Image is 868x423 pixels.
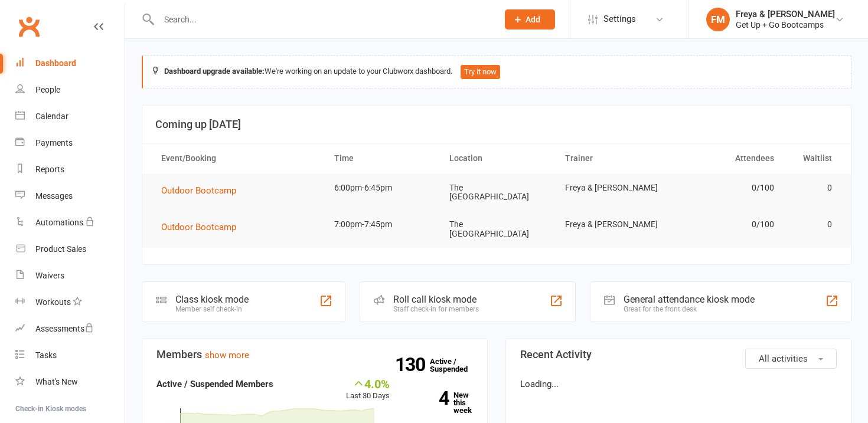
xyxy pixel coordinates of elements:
[35,377,78,386] div: What's New
[35,138,73,147] div: Payments
[736,9,835,19] div: Freya & [PERSON_NAME]
[164,67,265,76] strong: Dashboard upgrade available:
[35,165,64,174] div: Reports
[526,15,540,24] span: Add
[161,220,244,234] button: Outdoor Bootcamp
[35,58,76,68] div: Dashboard
[15,369,125,395] a: What's New
[15,263,125,289] a: Waivers
[142,55,851,88] div: We're working on an update to your Clubworx dashboard.
[554,174,670,202] td: Freya & [PERSON_NAME]
[15,103,125,130] a: Calendar
[175,294,249,305] div: Class kiosk mode
[15,50,125,77] a: Dashboard
[393,305,479,313] div: Staff check-in for members
[15,130,125,156] a: Payments
[205,350,249,360] a: show more
[161,185,236,196] span: Outdoor Bootcamp
[155,11,490,28] input: Search...
[324,143,439,173] th: Time
[15,236,125,263] a: Product Sales
[554,211,670,238] td: Freya & [PERSON_NAME]
[161,222,236,232] span: Outdoor Bootcamp
[346,377,390,402] div: Last 30 Days
[407,391,474,414] a: 4New this week
[35,350,57,360] div: Tasks
[161,183,244,198] button: Outdoor Bootcamp
[393,294,479,305] div: Roll call kiosk mode
[14,12,44,41] a: Clubworx
[35,297,71,307] div: Workouts
[156,349,473,360] h3: Members
[15,209,125,236] a: Automations
[520,377,837,391] p: Loading...
[461,65,500,79] button: Try it now
[745,349,837,369] button: All activities
[35,218,83,227] div: Automations
[15,316,125,342] a: Assessments
[324,174,439,202] td: 6:00pm-6:45pm
[785,211,843,238] td: 0
[15,342,125,369] a: Tasks
[35,191,73,201] div: Messages
[346,377,390,390] div: 4.0%
[759,353,808,364] span: All activities
[603,6,636,32] span: Settings
[407,389,449,407] strong: 4
[520,349,837,360] h3: Recent Activity
[35,244,86,254] div: Product Sales
[15,77,125,103] a: People
[736,19,835,30] div: Get Up + Go Bootcamps
[324,211,439,238] td: 7:00pm-7:45pm
[505,9,555,29] button: Add
[15,183,125,209] a: Messages
[439,174,554,211] td: The [GEOGRAPHIC_DATA]
[430,349,482,382] a: 130Active / Suspended
[706,8,730,31] div: FM
[156,379,273,389] strong: Active / Suspended Members
[35,324,94,333] div: Assessments
[175,305,249,313] div: Member self check-in
[624,305,755,313] div: Great for the front desk
[395,356,430,373] strong: 130
[785,174,843,202] td: 0
[439,211,554,248] td: The [GEOGRAPHIC_DATA]
[785,143,843,173] th: Waitlist
[151,143,324,173] th: Event/Booking
[155,119,838,130] h3: Coming up [DATE]
[35,85,60,94] div: People
[15,156,125,183] a: Reports
[670,143,785,173] th: Attendees
[35,112,68,121] div: Calendar
[670,211,785,238] td: 0/100
[624,294,755,305] div: General attendance kiosk mode
[15,289,125,316] a: Workouts
[35,271,64,280] div: Waivers
[554,143,670,173] th: Trainer
[670,174,785,202] td: 0/100
[439,143,554,173] th: Location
